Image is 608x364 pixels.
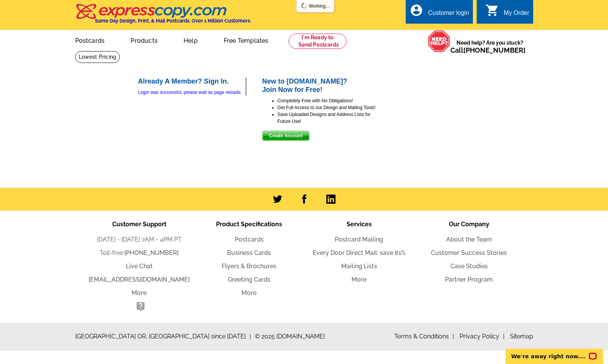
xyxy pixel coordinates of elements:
[227,249,271,256] a: Business Cards
[242,289,256,296] a: More
[95,18,251,24] h4: Same Day Design, Print, & Mail Postcards. Over 1 Million Customers.
[211,31,281,49] a: Free Templates
[510,333,533,340] a: Sitemap
[138,89,245,96] div: Login was successful, please wait as page reloads.
[84,235,194,244] li: [DATE] - [DATE] 7AM - 4PM PT
[341,263,377,270] a: Mailing Lists
[463,46,526,54] a: [PHONE_NUMBER]
[235,236,264,243] a: Postcards
[228,276,271,283] a: Greeting Cards
[75,332,251,341] span: [GEOGRAPHIC_DATA] OR, [GEOGRAPHIC_DATA] since [DATE]
[255,332,325,341] span: © 2025 [DOMAIN_NAME]
[124,249,179,256] a: [PHONE_NUMBER]
[313,249,406,256] a: Every Door Direct Mail: save 81%
[277,104,377,111] li: Get Full Access to our Design and Mailing Tools!
[262,77,377,94] h2: New to [DOMAIN_NAME]? Join Now for Free!
[347,221,372,228] span: Services
[84,248,194,258] li: Toll-free:
[118,31,170,49] a: Products
[75,9,251,24] a: Same Day Design, Print, & Mail Postcards. Over 1 Million Customers.
[301,3,307,9] img: loading...
[222,263,276,270] a: Flyers & Brochures
[216,221,282,228] span: Product Specifications
[63,31,117,49] a: Postcards
[504,10,529,20] div: My Order
[277,97,377,104] li: Completely Free with No Obligations!
[450,39,529,54] span: Need help? Are you stuck?
[132,289,147,296] a: More
[445,276,493,283] a: Partner Program
[450,46,526,54] span: Call
[501,340,608,364] iframe: LiveChat chat widget
[126,263,153,270] a: Live Chat
[485,3,499,17] i: shopping_cart
[262,131,310,141] button: Create Account
[112,221,166,228] span: Customer Support
[428,10,469,20] div: Customer login
[485,8,529,18] a: shopping_cart My Order
[335,236,383,243] a: Postcard Mailing
[410,8,469,18] a: account_circle Customer login
[138,77,245,86] h2: Already A Member? Sign In.
[352,276,366,283] a: More
[450,263,488,270] a: Case Studies
[171,31,210,49] a: Help
[89,276,190,283] a: [EMAIL_ADDRESS][DOMAIN_NAME]
[449,221,489,228] span: Our Company
[263,131,309,140] span: Create Account
[277,111,377,125] li: Save Uploaded Designs and Address Lists for Future Use!
[428,30,450,52] img: help
[460,333,505,340] a: Privacy Policy
[431,249,507,256] a: Customer Success Stories
[446,236,492,243] a: About the Team
[410,3,423,17] i: account_circle
[394,333,454,340] a: Terms & Conditions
